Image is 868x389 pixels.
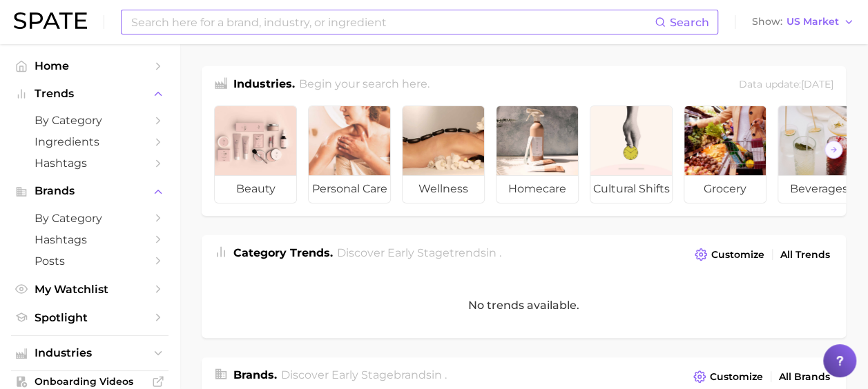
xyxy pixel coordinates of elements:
a: grocery [684,106,766,203]
span: personal care [309,175,390,203]
span: grocery [684,175,766,203]
a: by Category [11,208,168,229]
button: Scroll Right [824,141,842,159]
a: All Brands [775,368,833,386]
a: Hashtags [11,152,168,174]
a: by Category [11,110,168,131]
span: Discover Early Stage brands in . [281,368,447,381]
span: cultural shifts [590,175,672,203]
span: Search [670,16,709,29]
button: ShowUS Market [749,13,858,31]
span: beverages [778,175,860,203]
a: homecare [496,106,579,203]
span: Customize [710,371,763,383]
span: All Trends [780,249,830,261]
a: cultural shifts [590,106,673,203]
span: wellness [403,175,484,203]
button: Trends [11,83,168,104]
a: Hashtags [11,229,168,250]
span: homecare [496,175,578,203]
button: Industries [11,343,168,363]
span: by Category [35,212,145,225]
div: Data update: [DATE] [739,76,833,94]
span: Category Trends . [233,246,333,259]
span: Industries [35,347,145,359]
span: Posts [35,255,145,268]
input: Search here for a brand, industry, or ingredient [130,10,655,34]
h2: Begin your search here. [299,76,430,94]
a: personal care [308,106,391,203]
span: by Category [35,114,145,127]
div: No trends available. [202,272,846,338]
button: Customize [690,367,766,386]
a: wellness [402,106,485,203]
a: All Trends [777,246,833,264]
span: Hashtags [35,157,145,170]
img: SPATE [14,12,87,29]
span: Brands . [233,368,277,381]
a: Spotlight [11,307,168,328]
span: Discover Early Stage trends in . [337,246,501,259]
a: Ingredients [11,131,168,152]
span: Hashtags [35,233,145,246]
span: My Watchlist [35,283,145,296]
button: Brands [11,181,168,201]
span: Spotlight [35,311,145,324]
span: All Brands [779,371,830,383]
a: beverages [778,106,860,203]
span: Trends [35,88,145,100]
span: US Market [787,18,839,26]
span: Show [752,18,782,26]
a: My Watchlist [11,279,168,300]
span: Home [35,59,145,72]
h1: Industries. [233,76,295,94]
span: Ingredients [35,135,145,148]
a: Home [11,55,168,77]
a: beauty [214,106,297,203]
button: Customize [691,245,768,264]
span: Brands [35,185,145,197]
a: Posts [11,250,168,272]
span: Customize [711,249,764,261]
span: beauty [215,175,296,203]
span: Onboarding Videos [35,375,145,388]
